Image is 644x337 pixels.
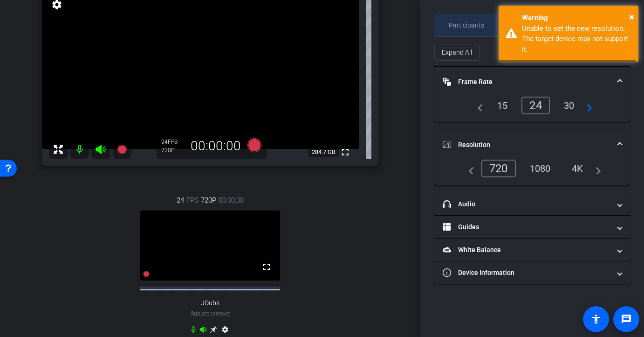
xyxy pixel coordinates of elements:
mat-panel-title: Resolution [443,140,610,150]
mat-icon: message [621,314,632,325]
div: 4K [565,161,590,176]
div: Frame Rate [434,97,630,122]
div: 24 [521,97,550,114]
div: 15 [490,98,515,113]
mat-panel-title: Device Information [443,268,610,278]
div: 30 [557,98,582,113]
mat-expansion-panel-header: Device Information [434,261,630,284]
span: Chrome [211,311,230,316]
span: Expand All [442,43,472,61]
div: 720P [161,147,185,154]
span: × [629,11,634,22]
mat-icon: fullscreen [340,147,351,158]
span: FPS [186,195,199,205]
mat-icon: fullscreen [261,261,272,273]
mat-icon: accessibility [590,314,602,325]
div: 1080 [523,161,558,176]
mat-expansion-panel-header: Resolution [434,130,630,160]
span: 284.7 GB [308,147,339,158]
mat-panel-title: White Balance [443,245,610,255]
span: 00:00:00 [219,195,244,205]
span: Subject [191,309,230,318]
mat-expansion-panel-header: Audio [434,193,630,215]
mat-expansion-panel-header: Frame Rate [434,67,630,97]
div: 00:00:00 [185,138,247,154]
span: 720P [201,195,216,205]
button: Close [629,10,634,24]
mat-icon: navigate_before [472,100,483,111]
div: Resolution [434,160,630,185]
mat-panel-title: Guides [443,222,610,232]
mat-icon: navigate_next [590,163,601,174]
button: Expand All [434,44,480,61]
mat-expansion-panel-header: White Balance [434,239,630,261]
div: Warning [522,13,631,23]
div: 24 [161,138,185,146]
mat-panel-title: Audio [443,199,610,209]
mat-expansion-panel-header: Guides [434,216,630,238]
span: JDubs [201,299,219,307]
mat-icon: settings [219,326,231,337]
mat-panel-title: Frame Rate [443,77,610,87]
span: - [209,310,211,317]
div: Unable to set the new resolution. The target device may not support it. [522,23,631,55]
mat-icon: navigate_next [581,100,592,111]
span: Participants [449,22,484,28]
mat-icon: navigate_before [463,163,474,174]
span: FPS [168,139,178,145]
span: 24 [177,195,184,205]
div: 720 [481,160,516,177]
